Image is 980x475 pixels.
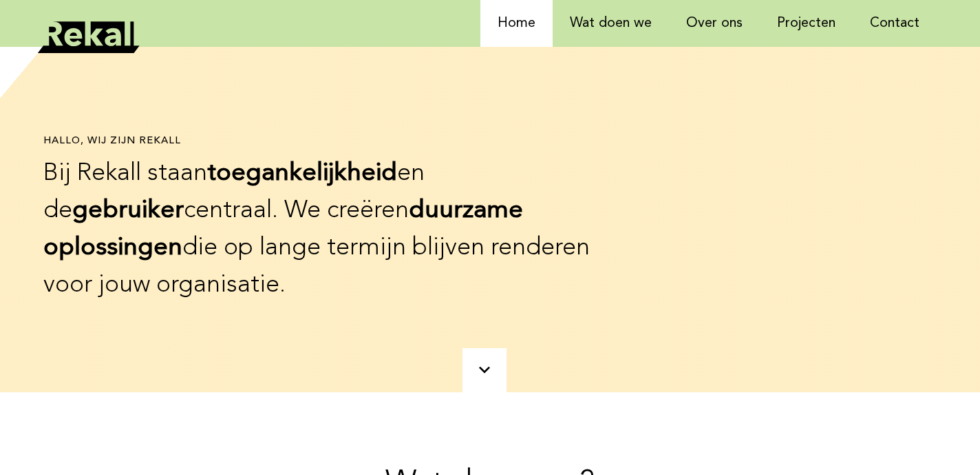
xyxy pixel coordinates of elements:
[207,161,397,186] b: toegankelijkheid
[462,348,507,392] a: scroll naar beneden
[43,199,523,261] b: duurzame oplossingen
[43,135,606,148] h1: Hallo, wij zijn rekall
[72,199,184,223] b: gebruiker
[43,155,606,304] p: Bij Rekall staan en de centraal. We creëren die op lange termijn blijven renderen voor jouw organ...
